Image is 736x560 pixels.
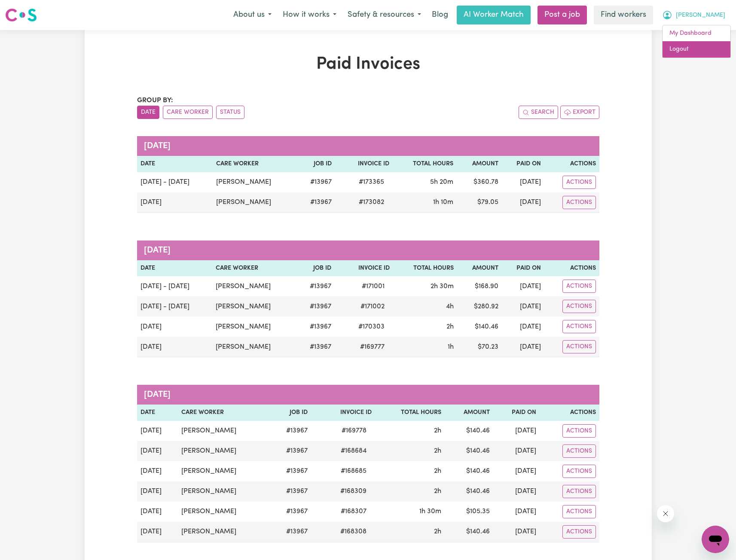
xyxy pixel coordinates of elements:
td: [PERSON_NAME] [178,421,269,441]
th: Date [137,156,213,172]
button: My Account [657,6,731,24]
td: # 13967 [269,441,311,461]
span: # 168685 [336,466,372,476]
td: [DATE] [493,441,540,461]
th: Amount [457,260,502,277]
th: Total Hours [393,260,457,277]
span: # 168684 [336,446,372,456]
td: # 13967 [296,337,334,357]
iframe: Button to launch messaging window [702,526,729,553]
a: Logout [663,41,730,58]
a: AI Worker Match [457,6,531,24]
td: [PERSON_NAME] [212,276,296,296]
td: $ 140.46 [457,317,502,337]
td: [PERSON_NAME] [213,192,296,213]
a: Post a job [537,6,587,24]
span: 4 hours [446,303,454,310]
td: $ 140.46 [445,522,493,542]
button: Actions [562,525,596,539]
th: Care Worker [178,405,269,421]
caption: [DATE] [137,385,599,405]
td: [DATE] [502,192,544,213]
td: [PERSON_NAME] [212,317,296,337]
span: # 171001 [357,281,390,292]
button: Actions [562,340,596,353]
td: [DATE] [137,192,213,213]
a: My Dashboard [663,25,730,42]
th: Invoice ID [335,156,393,172]
a: Find workers [594,6,653,24]
td: # 13967 [296,317,334,337]
td: # 13967 [296,296,334,317]
th: Invoice ID [335,260,394,277]
span: # 171002 [355,301,390,312]
span: 2 hours [434,528,441,535]
th: Paid On [502,260,544,277]
th: Invoice ID [311,405,375,421]
button: sort invoices by date [137,106,159,119]
td: $ 140.46 [445,441,493,461]
span: 2 hours [434,468,441,475]
span: Group by: [137,97,173,104]
td: # 13967 [269,481,311,502]
td: [DATE] [137,317,213,337]
td: [DATE] - [DATE] [137,296,213,317]
h1: Paid Invoices [137,54,599,75]
td: [DATE] - [DATE] [137,276,213,296]
button: Actions [562,444,596,458]
th: Actions [540,405,599,421]
span: # 168308 [335,527,372,537]
button: Actions [562,465,596,478]
iframe: Close message [657,505,674,522]
td: [PERSON_NAME] [178,441,269,461]
button: Export [560,106,599,119]
td: # 13967 [296,192,335,213]
div: My Account [662,25,731,58]
span: 5 hours 20 minutes [430,179,453,186]
td: $ 105.35 [445,502,493,522]
td: [DATE] - [DATE] [137,172,213,192]
td: [PERSON_NAME] [178,461,269,481]
td: [PERSON_NAME] [178,522,269,542]
td: [DATE] [137,481,178,502]
span: 2 hours [434,488,441,495]
td: [DATE] [137,441,178,461]
span: # 168307 [336,506,372,517]
button: Actions [562,280,596,293]
button: Actions [562,320,596,333]
td: $ 140.46 [445,421,493,441]
th: Date [137,405,178,421]
td: [DATE] [502,296,544,317]
td: # 13967 [296,276,334,296]
span: 2 hours [446,323,454,330]
td: [DATE] [493,502,540,522]
button: Search [519,106,558,119]
a: Careseekers logo [5,5,37,25]
td: [DATE] [493,421,540,441]
th: Total Hours [375,405,445,421]
td: [DATE] [137,502,178,522]
button: Actions [562,424,596,438]
span: Need any help? [5,6,52,13]
button: How it works [277,6,342,24]
td: [DATE] [493,522,540,542]
button: sort invoices by paid status [216,106,244,119]
span: 1 hour 10 minutes [433,199,453,206]
img: Careseekers logo [5,7,37,23]
span: 2 hours [434,447,441,454]
td: [DATE] [137,421,178,441]
td: $ 140.46 [445,461,493,481]
td: # 13967 [269,502,311,522]
td: [PERSON_NAME] [178,481,269,502]
td: # 13967 [269,522,311,542]
th: Job ID [296,260,334,277]
button: Actions [562,485,596,498]
td: $ 79.05 [457,192,501,213]
td: [DATE] [502,337,544,357]
span: # 168309 [335,486,372,496]
span: 1 hour [448,344,454,350]
th: Actions [544,156,599,172]
td: [DATE] [502,172,544,192]
td: $ 360.78 [457,172,501,192]
td: [PERSON_NAME] [212,337,296,357]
